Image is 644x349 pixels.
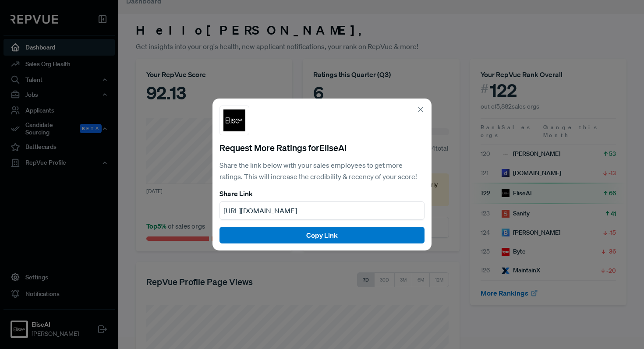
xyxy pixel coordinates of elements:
h5: Request More Ratings for EliseAI [219,142,425,153]
span: [URL][DOMAIN_NAME] [223,206,297,215]
img: EliseAI [223,109,245,131]
p: Share the link below with your sales employees to get more ratings. This will increase the credib... [219,160,425,182]
h6: Share Link [219,190,425,198]
button: Copy Link [219,227,425,243]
